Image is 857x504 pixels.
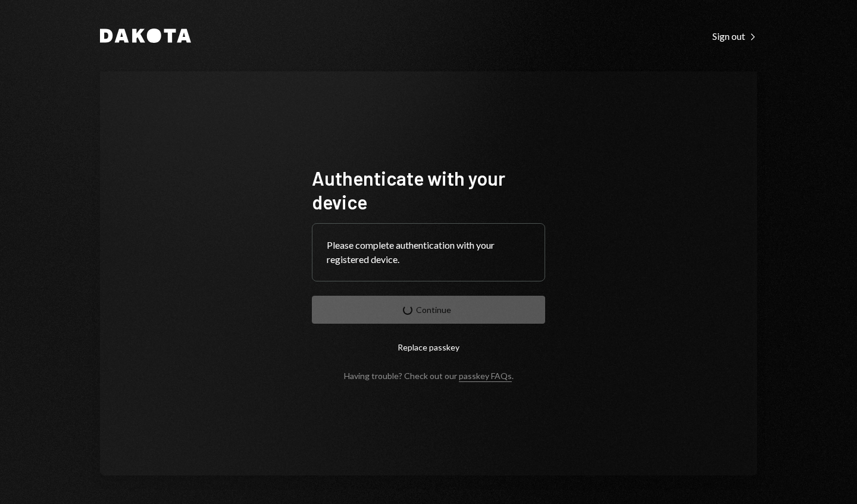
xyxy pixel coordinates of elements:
[312,166,545,214] h1: Authenticate with your device
[459,371,512,382] a: passkey FAQs
[712,30,757,42] div: Sign out
[312,333,545,361] button: Replace passkey
[344,371,514,381] div: Having trouble? Check out our .
[327,238,530,267] div: Please complete authentication with your registered device.
[712,29,757,42] a: Sign out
